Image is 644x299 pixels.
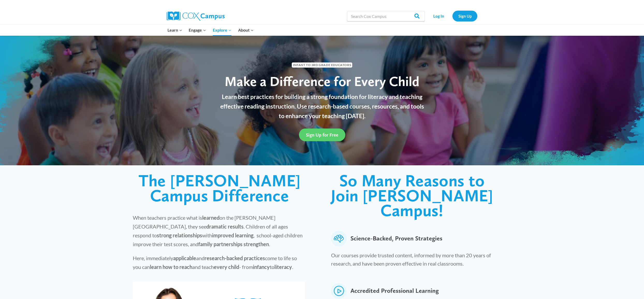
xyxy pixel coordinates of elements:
strong: infancy [253,264,270,270]
span: Make a Difference for Every Child [225,73,419,89]
strong: improved learning [212,232,253,238]
strong: family partnerships strengthen [198,241,269,247]
nav: Secondary Navigation [427,11,477,21]
strong: applicable [173,255,196,261]
strong: literacy [274,264,292,270]
strong: learn how to reach [150,264,192,270]
span: When teachers practice what is on the [PERSON_NAME][GEOGRAPHIC_DATA], they see . Children of all ... [133,215,303,247]
a: Log In [427,11,450,21]
span: Engage [189,27,206,33]
span: Here, immediately and come to life so you can and teach - from to . [133,255,297,270]
p: Our courses provide trusted content, informed by more than 20 years of research, and have been pr... [331,251,507,270]
img: Cox Campus [167,11,225,21]
strong: dramatic results [206,223,244,230]
p: Learn best practices for building a strong foundation for literacy and teaching effective reading... [217,92,427,120]
strong: research-backed practices [204,255,265,261]
nav: Primary Navigation [164,25,257,35]
a: Sign Up [452,11,477,21]
span: Sign Up for Free [306,132,338,138]
a: Sign Up for Free [299,129,345,141]
input: Search Cox Campus [347,11,425,21]
strong: learned [202,215,219,221]
span: About [238,27,254,33]
span: Science-Backed, Proven Strategies [350,231,442,246]
strong: every child [214,264,239,270]
span: Infant to 3rd Grade Educators [292,62,352,67]
span: The [PERSON_NAME] Campus Difference [138,170,301,205]
span: So Many Reasons to Join [PERSON_NAME] Campus! [331,170,493,220]
span: Explore [213,27,231,33]
span: Learn [167,27,182,33]
span: Accredited Professional Learning [350,283,439,299]
strong: strong relationships [157,232,202,238]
